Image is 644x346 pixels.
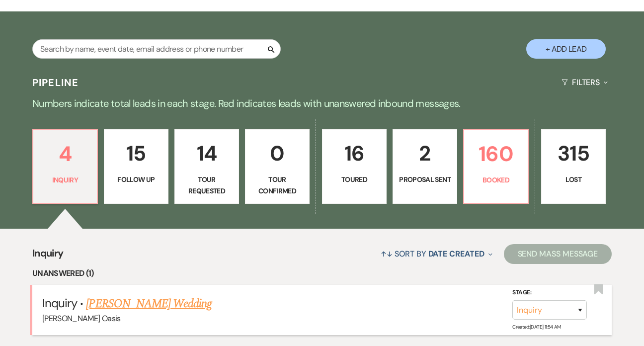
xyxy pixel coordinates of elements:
li: Unanswered (1) [32,267,612,280]
span: Date Created [428,249,484,259]
p: 160 [470,137,522,171]
span: Created: [DATE] 11:54 AM [512,324,561,330]
label: Stage: [512,287,587,298]
p: 14 [181,137,233,170]
p: 2 [399,137,451,170]
p: 16 [328,137,380,170]
p: 15 [110,137,162,170]
button: Filters [558,69,612,95]
span: Inquiry [42,295,77,311]
a: 16Toured [322,129,387,204]
button: + Add Lead [526,39,606,59]
a: 160Booked [463,129,529,204]
input: Search by name, event date, email address or phone number [32,39,281,59]
p: Booked [470,174,522,185]
button: Sort By Date Created [377,241,496,267]
a: [PERSON_NAME] Wedding [86,295,212,313]
a: 315Lost [541,129,606,204]
span: ↑↓ [381,249,393,259]
p: Proposal Sent [399,174,451,185]
p: Inquiry [39,174,91,185]
p: 0 [251,137,303,170]
a: 0Tour Confirmed [245,129,310,204]
p: Tour Requested [181,174,233,196]
p: Toured [328,174,380,185]
a: 14Tour Requested [174,129,239,204]
p: Tour Confirmed [251,174,303,196]
a: 15Follow Up [104,129,168,204]
p: 315 [548,137,599,170]
h3: Pipeline [32,76,79,89]
a: 2Proposal Sent [393,129,457,204]
p: 4 [39,137,91,171]
button: Send Mass Message [504,244,612,264]
span: [PERSON_NAME] Oasis [42,313,121,324]
p: Follow Up [110,174,162,185]
p: Lost [548,174,599,185]
span: Inquiry [32,246,64,267]
a: 4Inquiry [32,129,98,204]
